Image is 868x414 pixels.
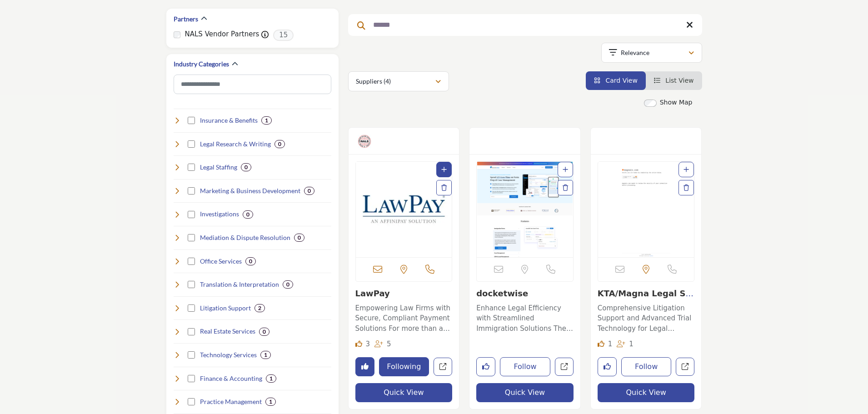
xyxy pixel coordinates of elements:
[188,117,195,124] input: Select Insurance & Benefits checkbox
[263,329,266,335] b: 0
[476,303,574,334] p: Enhance Legal Efficiency with Streamlined Immigration Solutions The company empowers legal admini...
[269,399,272,405] b: 1
[200,257,242,266] h4: Office Services: Products and services for the law office environment
[605,77,637,84] span: Card View
[598,162,694,257] img: KTA/Magna Legal Services
[174,15,198,24] h2: Partners
[476,289,574,299] h3: docketwise
[188,351,195,359] input: Select Technology Services checkbox
[249,258,252,264] b: 0
[188,234,195,241] input: Select Mediation & Dispute Resolution checkbox
[476,289,528,298] a: docketwise
[676,358,694,376] a: Open ktamagna-legal-services in new tab
[174,60,229,69] h2: Industry Categories
[188,304,195,312] input: Select Litigation Support checkbox
[355,289,453,299] h3: LawPay
[188,281,195,288] input: Select Translation & Interpretation checkbox
[261,116,272,125] div: 1 Results For Insurance & Benefits
[598,289,695,299] h3: KTA/Magna Legal Services
[477,162,573,257] a: Open Listing in new tab
[355,357,374,376] button: Unlike company
[358,135,371,148] img: NALS Vendor Partners Badge Icon
[374,339,391,349] div: Followers
[274,140,285,148] div: 0 Results For Legal Research & Writing
[200,209,239,219] h4: Investigations: Gathering information and evidence for cases
[298,234,301,241] b: 0
[348,71,449,91] button: Suppliers (4)
[586,71,646,90] li: Card View
[246,211,249,218] b: 0
[355,340,362,347] i: Likes
[200,304,251,313] h4: Litigation Support: Services to assist during litigation process
[621,357,672,376] button: Follow
[200,397,262,406] h4: Practice Management: Improving organization and efficiency of law practice
[278,141,281,147] b: 0
[200,163,237,172] h4: Legal Staffing: Providing personnel to support law firm operations
[500,357,550,376] button: Follow
[283,280,293,289] div: 0 Results For Translation & Interpretation
[188,187,195,195] input: Select Marketing & Business Development checkbox
[608,340,613,348] span: 1
[660,98,693,107] label: Show Map
[594,77,638,84] a: View Card
[356,77,391,86] p: Suppliers (4)
[245,257,256,265] div: 0 Results For Office Services
[266,374,276,383] div: 1 Results For Finance & Accounting
[555,358,574,376] a: Open docketwise in new tab
[476,383,574,402] button: Quick View
[683,166,689,173] a: Add To List
[200,233,290,242] h4: Mediation & Dispute Resolution: Facilitating settlement and resolving conflicts
[355,303,453,334] p: Empowering Law Firms with Secure, Compliant Payment Solutions For more than a decade, LawPay has ...
[286,281,289,288] b: 0
[621,48,649,57] p: Relevance
[260,351,271,359] div: 1 Results For Technology Services
[355,301,453,334] a: Empowering Law Firms with Secure, Compliant Payment Solutions For more than a decade, LawPay has ...
[646,71,702,90] li: List View
[264,352,267,358] b: 1
[200,280,279,289] h4: Translation & Interpretation: Language services for multilingual legal matters
[617,339,634,349] div: Followers
[598,383,695,402] button: Quick View
[200,327,255,336] h4: Real Estate Services: Assisting with property matters in legal cases
[598,357,617,376] button: Like listing
[598,162,694,257] a: Open Listing in new tab
[356,162,452,257] img: LawPay
[188,258,195,265] input: Select Office Services checkbox
[365,340,370,348] span: 3
[598,303,695,334] p: Comprehensive Litigation Support and Advanced Trial Technology for Legal Professionals Focused on...
[200,140,271,149] h4: Legal Research & Writing: Assisting with legal research and document drafting
[654,77,694,84] a: View List
[188,375,195,382] input: Select Finance & Accounting checkbox
[304,187,314,195] div: 0 Results For Marketing & Business Development
[200,350,257,359] h4: Technology Services: IT support, software, hardware for law firms
[185,29,259,40] label: NALS Vendor Partners
[244,164,248,170] b: 0
[265,117,268,124] b: 1
[355,383,453,402] button: Quick View
[308,188,311,194] b: 0
[601,43,702,63] button: Relevance
[476,357,495,376] button: Like listing
[200,374,262,383] h4: Finance & Accounting: Managing the financial aspects of the law practice
[441,166,447,173] a: Add To List
[477,162,573,257] img: docketwise
[665,77,693,84] span: List View
[356,162,452,257] a: Open Listing in new tab
[188,328,195,335] input: Select Real Estate Services checkbox
[243,210,253,219] div: 0 Results For Investigations
[379,357,429,376] button: Following
[200,116,258,125] h4: Insurance & Benefits: Mitigating risk and attracting talent through benefits
[629,340,634,348] span: 1
[598,289,693,308] a: KTA/Magna Legal Serv...
[355,289,390,298] a: LawPay
[188,140,195,148] input: Select Legal Research & Writing checkbox
[598,340,604,347] i: Like
[387,340,391,348] span: 5
[241,163,251,171] div: 0 Results For Legal Staffing
[200,186,300,195] h4: Marketing & Business Development: Helping law firms grow and attract clients
[294,234,304,242] div: 0 Results For Mediation & Dispute Resolution
[563,166,568,173] a: Add To List
[188,211,195,218] input: Select Investigations checkbox
[265,398,276,406] div: 1 Results For Practice Management
[434,358,452,376] a: Open lawpay in new tab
